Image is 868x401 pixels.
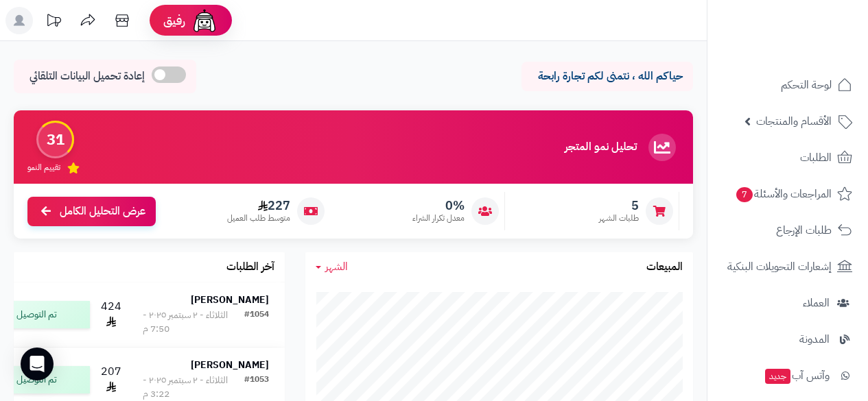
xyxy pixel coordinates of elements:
[191,358,269,372] strong: [PERSON_NAME]
[412,198,465,213] span: 0%
[60,204,145,219] span: عرض التحليل الكامل
[764,366,830,385] span: وآتس آب
[765,369,790,384] span: جديد
[646,261,683,274] h3: المبيعات
[716,214,860,247] a: طلبات الإرجاع
[244,374,269,401] div: #1053
[565,141,637,154] h3: تحليل نمو المتجر
[599,212,639,224] span: طلبات الشهر
[226,261,274,274] h3: آخر الطلبات
[799,330,830,349] span: المدونة
[36,7,71,38] a: تحديثات المنصة
[163,12,185,29] span: رفيق
[716,359,860,392] a: وآتس آبجديد
[21,348,54,380] div: Open Intercom Messenger
[716,141,860,174] a: الطلبات
[716,323,860,356] a: المدونة
[325,258,348,275] span: الشهر
[735,184,832,204] span: المراجعات والأسئلة
[716,287,860,319] a: العملاء
[781,75,832,95] span: لوحة التحكم
[727,257,832,276] span: إشعارات التحويلات البنكية
[30,69,145,84] span: إعادة تحميل البيانات التلقائي
[775,10,855,39] img: logo-2.png
[599,198,639,213] span: 5
[776,221,832,240] span: طلبات الإرجاع
[803,293,830,313] span: العملاء
[227,212,290,224] span: متوسط طلب العميل
[736,186,753,203] span: 7
[532,69,683,84] p: حياكم الله ، نتمنى لكم تجارة رابحة
[244,308,269,336] div: #1054
[412,212,465,224] span: معدل تكرار الشراء
[227,198,290,213] span: 227
[716,69,860,101] a: لوحة التحكم
[143,308,244,336] div: الثلاثاء - ٢ سبتمبر ٢٠٢٥ - 7:50 م
[95,282,127,347] td: 424
[716,250,860,283] a: إشعارات التحويلات البنكية
[191,293,269,307] strong: [PERSON_NAME]
[716,178,860,210] a: المراجعات والأسئلة7
[191,7,218,34] img: ai-face.png
[316,259,348,275] a: الشهر
[800,148,832,167] span: الطلبات
[143,374,244,401] div: الثلاثاء - ٢ سبتمبر ٢٠٢٥ - 3:22 م
[27,162,60,173] span: تقييم النمو
[756,112,832,131] span: الأقسام والمنتجات
[27,197,156,226] a: عرض التحليل الكامل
